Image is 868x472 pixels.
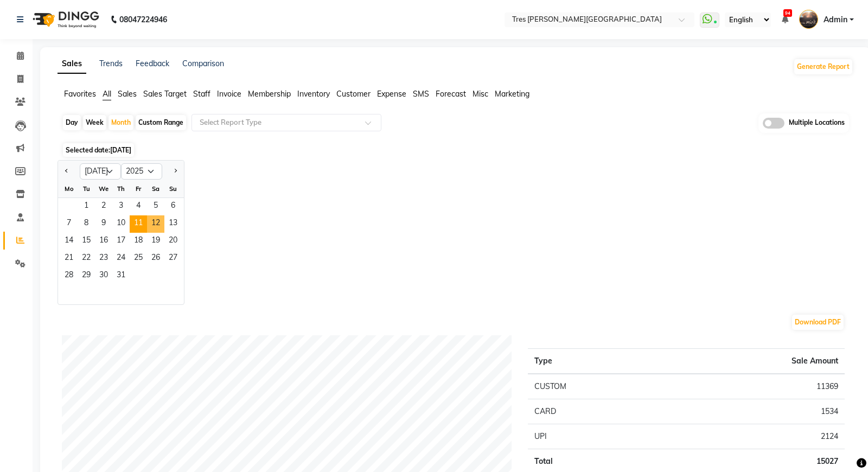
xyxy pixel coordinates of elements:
[147,233,164,250] span: 19
[147,215,164,233] div: Saturday, July 12, 2025
[783,9,792,17] span: 94
[164,250,182,267] div: Sunday, July 27, 2025
[164,198,182,215] span: 6
[63,143,134,157] span: Selected date:
[130,198,147,215] span: 4
[436,89,466,99] span: Forecast
[495,89,529,99] span: Marketing
[164,180,182,197] div: Su
[112,215,130,233] div: Thursday, July 10, 2025
[119,4,167,35] b: 08047224946
[60,215,78,233] div: Monday, July 7, 2025
[143,89,187,99] span: Sales Target
[171,163,180,180] button: Next month
[147,198,164,215] span: 5
[112,233,130,250] span: 17
[413,89,429,99] span: SMS
[78,267,95,285] span: 29
[83,115,106,130] div: Week
[60,250,78,267] span: 21
[164,233,182,250] div: Sunday, July 20, 2025
[60,233,78,250] div: Monday, July 14, 2025
[78,267,95,285] div: Tuesday, July 29, 2025
[112,250,130,267] div: Thursday, July 24, 2025
[473,89,488,99] span: Misc
[95,250,112,267] div: Wednesday, July 23, 2025
[95,198,112,215] div: Wednesday, July 2, 2025
[95,267,112,285] span: 30
[78,233,95,250] div: Tuesday, July 15, 2025
[130,233,147,250] span: 18
[147,198,164,215] div: Saturday, July 5, 2025
[95,215,112,233] div: Wednesday, July 9, 2025
[136,115,186,130] div: Custom Range
[78,250,95,267] span: 22
[95,267,112,285] div: Wednesday, July 30, 2025
[108,115,133,130] div: Month
[112,233,130,250] div: Thursday, July 17, 2025
[60,250,78,267] div: Monday, July 21, 2025
[164,250,182,267] span: 27
[147,215,164,233] span: 12
[99,59,123,68] a: Trends
[121,163,162,180] select: Select year
[792,315,844,330] button: Download PDF
[64,89,96,99] span: Favorites
[664,424,845,449] td: 2124
[78,215,95,233] div: Tuesday, July 8, 2025
[78,198,95,215] div: Tuesday, July 1, 2025
[78,198,95,215] span: 1
[147,250,164,267] span: 26
[58,54,86,74] a: Sales
[112,267,130,285] span: 31
[60,267,78,285] span: 28
[130,215,147,233] span: 11
[789,118,845,129] span: Multiple Locations
[164,215,182,233] div: Sunday, July 13, 2025
[130,180,147,197] div: Fr
[147,180,164,197] div: Sa
[336,89,371,99] span: Customer
[664,348,845,374] th: Sale Amount
[824,14,847,25] span: Admin
[80,163,121,180] select: Select month
[110,146,131,154] span: [DATE]
[112,250,130,267] span: 24
[78,180,95,197] div: Tu
[95,198,112,215] span: 2
[112,180,130,197] div: Th
[147,233,164,250] div: Saturday, July 19, 2025
[130,250,147,267] span: 25
[112,198,130,215] div: Thursday, July 3, 2025
[528,424,664,449] td: UPI
[95,233,112,250] span: 16
[217,89,241,99] span: Invoice
[118,89,137,99] span: Sales
[60,215,78,233] span: 7
[130,233,147,250] div: Friday, July 18, 2025
[664,374,845,399] td: 11369
[60,180,78,197] div: Mo
[130,215,147,233] div: Friday, July 11, 2025
[95,233,112,250] div: Wednesday, July 16, 2025
[103,89,111,99] span: All
[95,250,112,267] span: 23
[664,399,845,424] td: 1534
[63,115,81,130] div: Day
[136,59,169,68] a: Feedback
[297,89,330,99] span: Inventory
[528,374,664,399] td: CUSTOM
[78,215,95,233] span: 8
[130,250,147,267] div: Friday, July 25, 2025
[799,10,818,29] img: Admin
[193,89,210,99] span: Staff
[95,215,112,233] span: 9
[164,215,182,233] span: 13
[528,348,664,374] th: Type
[794,59,852,74] button: Generate Report
[78,250,95,267] div: Tuesday, July 22, 2025
[782,15,788,24] a: 94
[528,399,664,424] td: CARD
[62,163,71,180] button: Previous month
[130,198,147,215] div: Friday, July 4, 2025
